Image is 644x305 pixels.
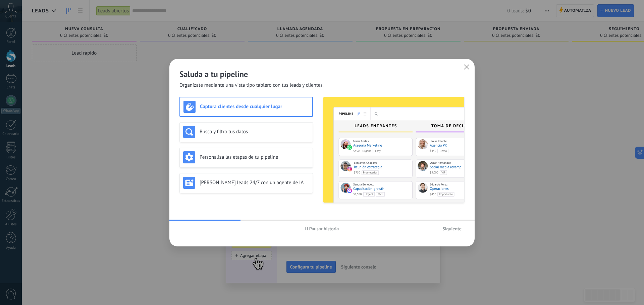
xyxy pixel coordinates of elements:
span: Organízate mediante una vista tipo tablero con tus leads y clientes. [179,82,324,89]
h3: Personaliza las etapas de tu pipeline [200,154,309,160]
h3: Captura clientes desde cualquier lugar [200,103,309,110]
span: Siguiente [442,226,462,231]
h3: Busca y filtra tus datos [200,129,309,135]
button: Siguiente [439,224,465,234]
button: Pausar historia [302,224,342,234]
span: Pausar historia [309,226,339,231]
h2: Saluda a tu pipeline [179,69,465,79]
h3: [PERSON_NAME] leads 24/7 con un agente de IA [200,179,309,186]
